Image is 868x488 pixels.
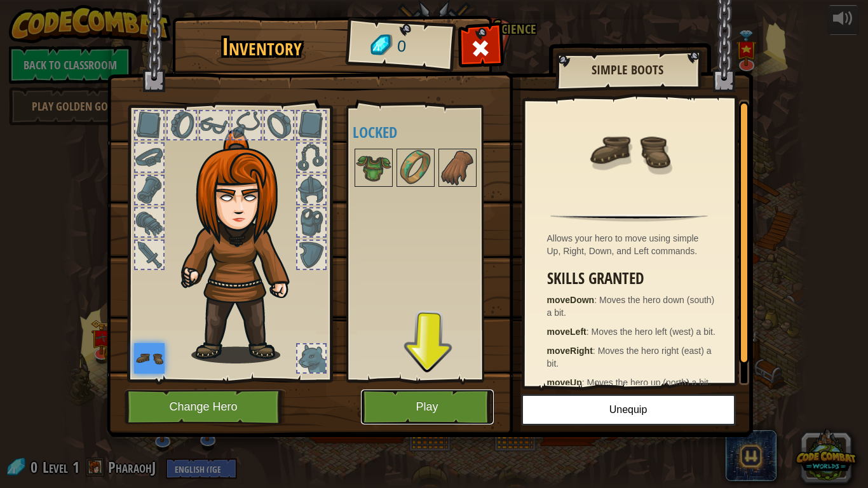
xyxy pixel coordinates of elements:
[175,130,312,363] img: hair_f2.png
[521,394,736,426] button: Unequip
[356,150,391,186] img: portrait.png
[398,150,433,186] img: portrait.png
[361,390,494,424] button: Play
[134,343,165,374] img: portrait.png
[181,34,343,60] h1: Inventory
[353,124,503,140] h4: Locked
[592,327,715,337] span: Moves the hero left (west) a bit.
[396,35,407,58] span: 0
[125,390,286,424] button: Change Hero
[593,346,598,356] span: :
[568,63,688,77] h2: Simple Boots
[547,232,718,257] div: Allows your hero to move using simple Up, Right, Down, and Left commands.
[547,295,595,305] strong: moveDown
[547,327,587,337] strong: moveLeft
[594,295,599,305] span: :
[550,214,707,222] img: hr.png
[587,377,711,388] span: Moves the hero up (north) a bit.
[547,270,718,287] h3: Skills Granted
[587,327,592,337] span: :
[440,150,475,186] img: portrait.png
[547,346,593,356] strong: moveRight
[547,377,582,388] strong: moveUp
[547,346,712,369] span: Moves the hero right (east) a bit.
[588,109,670,192] img: portrait.png
[547,295,715,318] span: Moves the hero down (south) a bit.
[582,377,587,388] span: :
